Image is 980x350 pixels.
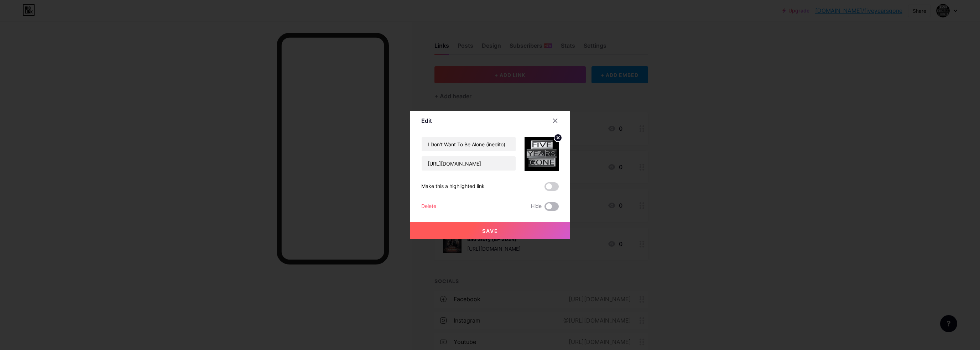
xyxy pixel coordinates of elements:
[421,202,436,211] div: Delete
[422,156,516,171] input: URL
[525,137,559,171] img: link_thumbnail
[421,116,432,125] div: Edit
[410,222,570,239] button: Save
[421,182,485,191] div: Make this a highlighted link
[422,137,516,151] input: Title
[531,202,542,211] span: Hide
[482,228,498,234] span: Save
